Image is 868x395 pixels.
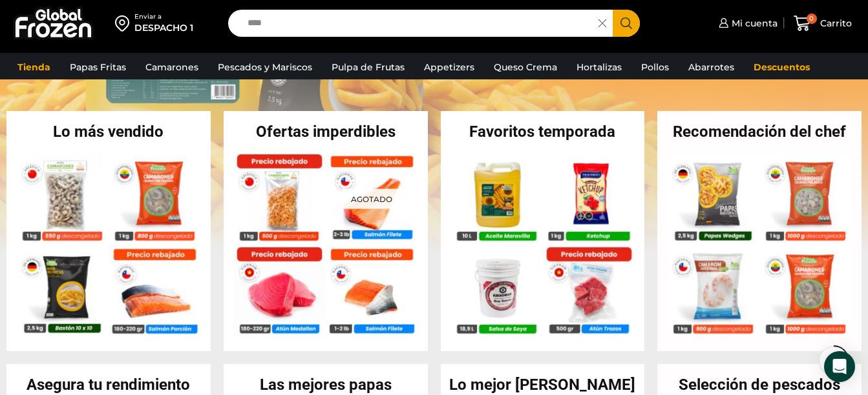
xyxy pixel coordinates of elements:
[134,21,193,34] div: DESPACHO 1
[635,55,675,79] a: Pollos
[487,55,564,79] a: Queso Crema
[441,124,645,139] h2: Favoritos temporada
[613,10,640,37] button: Search button
[224,124,428,139] h2: Ofertas imperdibles
[657,377,862,392] h2: Selección de pescados
[441,377,645,392] h2: Lo mejor [PERSON_NAME]
[63,55,132,79] a: Papas Fritas
[790,8,855,39] a: 0 Carrito
[115,12,134,34] img: address-field-icon.svg
[657,124,862,139] h2: Recomendación del chef
[342,188,401,208] p: Agotado
[817,17,852,30] span: Carrito
[747,55,816,79] a: Descuentos
[211,55,319,79] a: Pescados y Mariscos
[715,10,778,36] a: Mi cuenta
[134,12,193,21] div: Enviar a
[6,377,211,392] h2: Asegura tu rendimiento
[224,377,428,392] h2: Las mejores papas
[824,351,855,382] div: Open Intercom Messenger
[728,17,778,30] span: Mi cuenta
[570,55,628,79] a: Hortalizas
[418,55,481,79] a: Appetizers
[807,14,817,24] span: 0
[11,55,57,79] a: Tienda
[6,124,211,139] h2: Lo más vendido
[682,55,741,79] a: Abarrotes
[139,55,205,79] a: Camarones
[325,55,411,79] a: Pulpa de Frutas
